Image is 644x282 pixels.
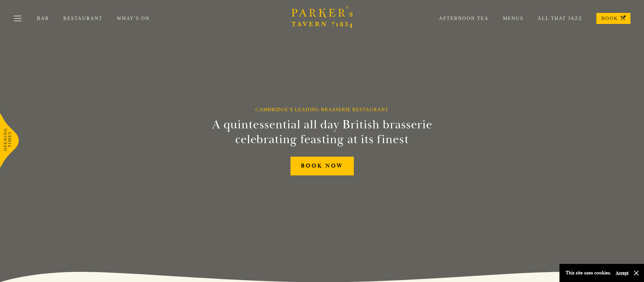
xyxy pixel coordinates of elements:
[290,157,354,175] a: BOOK NOW
[566,268,611,277] p: This site uses cookies.
[182,117,462,147] h2: A quintessential all day British brasserie celebrating feasting at its finest
[633,270,639,276] button: Close and accept
[616,270,629,276] button: Accept
[255,107,389,112] h1: Cambridge’s Leading Brasserie Restaurant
